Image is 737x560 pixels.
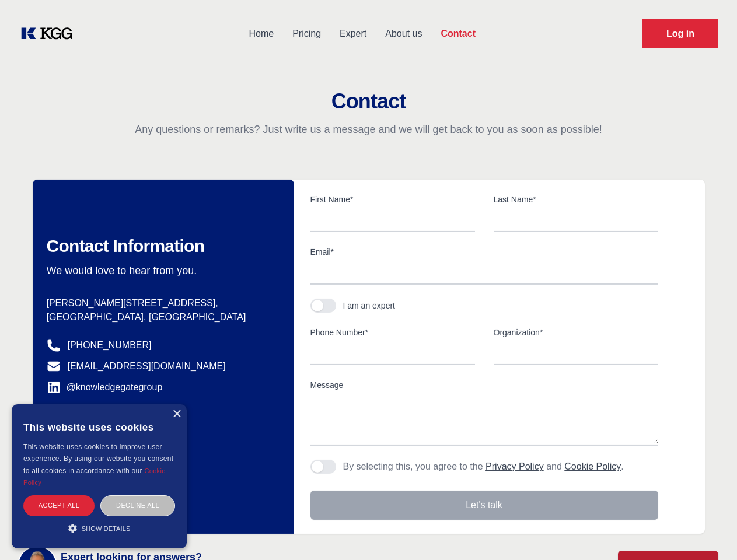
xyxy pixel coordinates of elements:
[494,194,658,205] label: Last Name*
[47,296,275,310] p: [PERSON_NAME][STREET_ADDRESS],
[47,380,163,394] a: @knowledgegategroup
[68,359,226,373] a: [EMAIL_ADDRESS][DOMAIN_NAME]
[172,410,181,419] div: Close
[310,327,475,338] label: Phone Number*
[376,19,431,49] a: About us
[47,264,275,278] p: We would love to hear from you.
[82,525,131,532] span: Show details
[343,460,624,474] p: By selecting this, you agree to the and .
[14,123,723,136] p: Any questions or remarks? Just write us a message and we will get back to you as soon as possible!
[23,443,173,475] span: This website uses cookies to improve user experience. By using our website you consent to all coo...
[330,19,376,49] a: Expert
[564,461,621,471] a: Cookie Policy
[494,327,658,338] label: Organization*
[47,236,275,257] h2: Contact Information
[100,495,175,516] div: Decline all
[23,522,175,534] div: Show details
[310,491,658,520] button: Let's talk
[343,300,396,311] div: I am an expert
[239,19,283,49] a: Home
[23,413,175,441] div: This website uses cookies
[485,461,544,471] a: Privacy Policy
[68,338,152,352] a: [PHONE_NUMBER]
[679,504,737,560] iframe: Chat Widget
[14,90,723,113] h2: Contact
[23,495,95,516] div: Accept all
[642,19,718,48] a: Request Demo
[283,19,330,49] a: Pricing
[47,310,275,324] p: [GEOGRAPHIC_DATA], [GEOGRAPHIC_DATA]
[310,379,658,391] label: Message
[431,19,485,49] a: Contact
[19,24,82,43] a: KOL Knowledge Platform: Talk to Key External Experts (KEE)
[310,246,658,258] label: Email*
[23,467,166,486] a: Cookie Policy
[310,194,475,205] label: First Name*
